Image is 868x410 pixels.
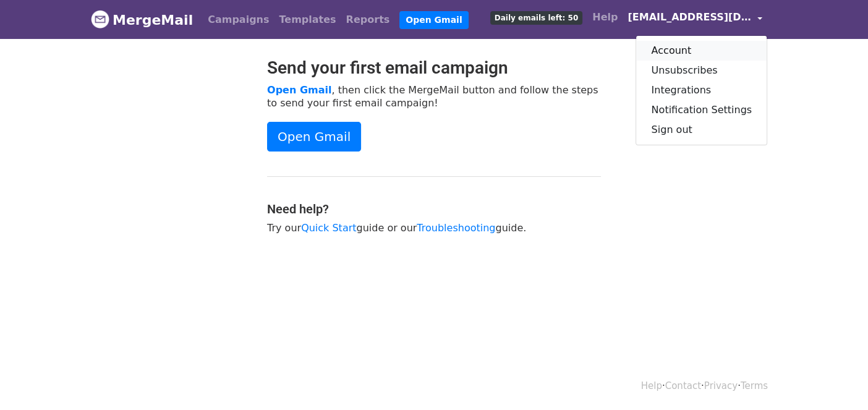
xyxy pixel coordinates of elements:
p: Try our guide or our guide. [267,221,601,234]
h2: Send your first email campaign [267,58,601,79]
a: Daily emails left: 50 [485,5,587,30]
a: Quick Start [301,222,356,234]
a: Help [587,5,623,30]
a: Troubleshooting [417,222,495,234]
a: Campaigns [203,7,274,32]
a: Reports [341,7,395,32]
a: Integrations [636,80,767,100]
p: , then click the MergeMail button and follow the steps to send your first email campaign! [267,83,601,109]
div: [EMAIL_ADDRESS][DOMAIN_NAME] [636,35,767,145]
a: Account [636,41,767,61]
a: Contact [665,380,701,391]
span: [EMAIL_ADDRESS][DOMAIN_NAME] [628,10,751,25]
a: Sign out [636,120,767,140]
a: Help [641,380,662,391]
a: Open Gmail [267,122,361,152]
h4: Need help? [267,202,601,216]
span: Daily emails left: 50 [490,11,582,25]
a: Open Gmail [399,11,468,29]
img: MergeMail logo [91,10,109,28]
a: Terms [741,380,768,391]
a: MergeMail [91,7,193,33]
a: Notification Settings [636,100,767,120]
a: [EMAIL_ADDRESS][DOMAIN_NAME] [623,5,767,34]
a: Templates [274,7,341,32]
a: Privacy [704,380,738,391]
a: Unsubscribes [636,61,767,80]
a: Open Gmail [267,84,331,96]
iframe: Chat Widget [806,351,868,410]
